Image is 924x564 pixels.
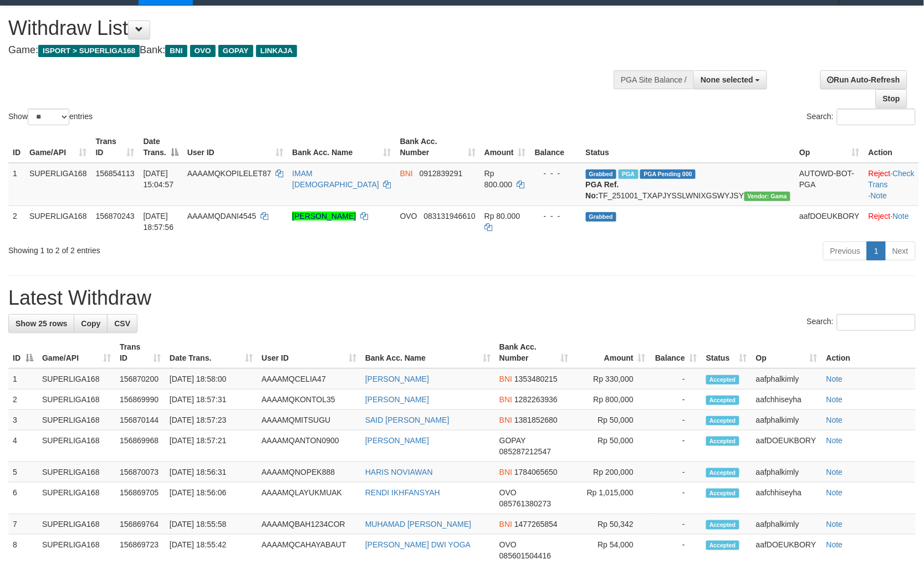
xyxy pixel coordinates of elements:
div: PGA Site Balance / [614,70,693,89]
span: [DATE] 15:04:57 [144,169,174,189]
th: Balance [530,131,581,163]
span: Rp 800.000 [484,169,513,189]
span: Copy [81,319,100,328]
th: User ID: activate to sort column ascending [257,337,361,368]
a: [PERSON_NAME] [365,436,429,445]
td: Rp 50,000 [573,410,650,430]
td: SUPERLIGA168 [38,410,115,430]
th: Status: activate to sort column ascending [702,337,752,368]
td: TF_251001_TXAPJYSSLWNIXGSWYJSY [581,163,795,206]
span: Accepted [706,541,739,550]
a: Run Auto-Refresh [820,70,907,89]
span: Accepted [706,468,739,478]
a: HARIS NOVIAWAN [365,468,433,476]
a: Note [826,468,843,476]
td: SUPERLIGA168 [38,368,115,389]
a: RENDI IKHFANSYAH [365,488,440,497]
td: AAAAMQBAH1234COR [257,514,361,535]
span: GOPAY [499,436,525,445]
th: Op: activate to sort column ascending [795,131,864,163]
label: Search: [807,109,916,125]
td: 156870200 [115,368,165,389]
input: Search: [837,109,916,125]
span: OVO [499,540,517,549]
td: [DATE] 18:57:21 [165,430,257,462]
td: SUPERLIGA168 [38,462,115,483]
a: 1 [867,242,886,260]
td: 1 [8,163,25,206]
td: Rp 50,000 [573,430,650,462]
span: OVO [190,45,216,57]
th: Bank Acc. Number: activate to sort column ascending [495,337,573,368]
a: Note [826,540,843,549]
span: BNI [400,169,413,178]
td: Rp 800,000 [573,389,650,410]
th: Amount: activate to sort column ascending [480,131,530,163]
th: Game/API: activate to sort column ascending [38,337,115,368]
span: Accepted [706,437,739,446]
a: SAID [PERSON_NAME] [365,416,450,424]
b: PGA Ref. No: [586,180,619,200]
td: AAAAMQANTON0900 [257,430,361,462]
span: OVO [499,488,517,497]
a: Previous [823,242,867,260]
td: Rp 200,000 [573,462,650,483]
td: 156869764 [115,514,165,535]
th: Bank Acc. Name: activate to sort column ascending [288,131,395,163]
td: 4 [8,430,38,462]
span: CSV [114,319,130,328]
th: Amount: activate to sort column ascending [573,337,650,368]
span: Vendor URL: https://trx31.1velocity.biz [744,192,791,201]
td: - [650,430,702,462]
a: MUHAMAD [PERSON_NAME] [365,520,471,529]
td: aafchhiseyha [752,483,822,514]
span: PGA Pending [640,170,696,179]
td: - [650,514,702,535]
td: 7 [8,514,38,535]
span: BNI [499,375,512,383]
th: Date Trans.: activate to sort column descending [139,131,183,163]
a: [PERSON_NAME] [365,395,429,404]
a: Note [826,375,843,383]
td: [DATE] 18:57:31 [165,389,257,410]
th: Date Trans.: activate to sort column ascending [165,337,257,368]
th: Trans ID: activate to sort column ascending [91,131,139,163]
td: 5 [8,462,38,483]
td: SUPERLIGA168 [25,206,91,237]
td: 156869990 [115,389,165,410]
th: ID [8,131,25,163]
span: [DATE] 18:57:56 [144,212,174,232]
td: 2 [8,389,38,410]
th: Balance: activate to sort column ascending [650,337,702,368]
a: [PERSON_NAME] [292,212,356,221]
span: Accepted [706,416,739,425]
span: Copy 085601504416 to clipboard [499,551,551,560]
td: aafphalkimly [752,368,822,389]
td: aafDOEUKBORY [795,206,864,237]
a: Next [885,242,916,260]
td: [DATE] 18:57:23 [165,410,257,430]
span: Copy 1381852680 to clipboard [514,416,558,424]
span: GOPAY [218,45,253,57]
span: BNI [499,468,512,476]
span: AAAAMQKOPILELET87 [187,169,272,178]
label: Show entries [8,109,93,125]
th: Bank Acc. Number: activate to sort column ascending [396,131,480,163]
span: LINKAJA [256,45,298,57]
td: [DATE] 18:58:00 [165,368,257,389]
div: Showing 1 to 2 of 2 entries [8,240,377,256]
td: [DATE] 18:56:06 [165,483,257,514]
span: Show 25 rows [16,319,67,328]
td: - [650,462,702,483]
td: 6 [8,483,38,514]
span: ISPORT > SUPERLIGA168 [38,45,140,57]
th: Status [581,131,795,163]
label: Search: [807,314,916,331]
td: 156870144 [115,410,165,430]
span: Copy 083131946610 to clipboard [424,212,476,221]
span: None selected [701,75,753,84]
td: Rp 1,015,000 [573,483,650,514]
td: - [650,368,702,389]
span: Accepted [706,520,739,530]
a: Copy [74,314,108,333]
